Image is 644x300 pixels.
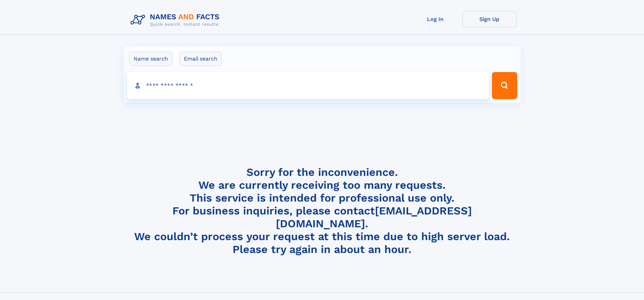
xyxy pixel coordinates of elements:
[129,52,172,66] label: Name search
[408,11,462,27] a: Log In
[180,52,222,66] label: Email search
[492,72,517,99] button: Search Button
[128,11,225,29] img: Logo Names and Facts
[127,72,489,99] input: search input
[462,11,517,27] a: Sign Up
[128,166,517,256] h4: Sorry for the inconvenience. We are currently receiving too many requests. This service is intend...
[276,204,472,230] a: [EMAIL_ADDRESS][DOMAIN_NAME]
